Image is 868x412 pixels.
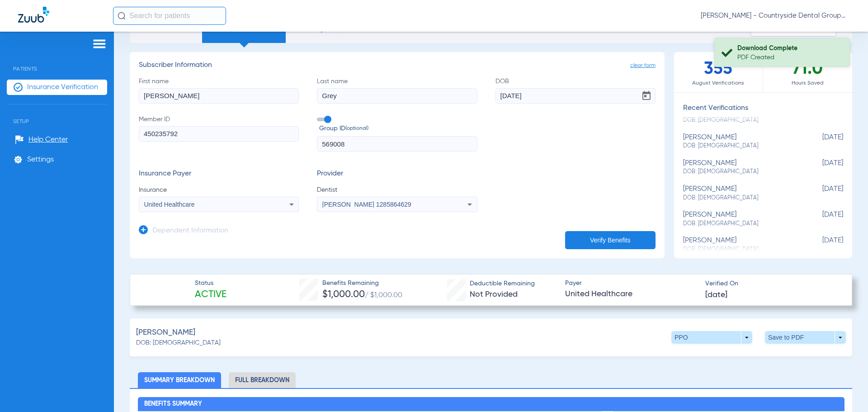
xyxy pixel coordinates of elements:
span: [DATE] [798,211,843,227]
span: DOB: [DEMOGRAPHIC_DATA] [683,220,798,228]
span: United Healthcare [565,289,698,300]
span: / $1,000.00 [365,292,402,299]
li: Summary Breakdown [138,372,221,388]
span: [PERSON_NAME] [136,327,195,338]
span: DOB: [DEMOGRAPHIC_DATA] [683,142,798,150]
label: Last name [317,77,477,104]
span: August Verifications [674,79,763,88]
label: First name [139,77,299,104]
span: [DATE] [798,237,843,253]
img: Search Icon [118,12,126,20]
span: Help Center [28,135,68,144]
a: Help Center [15,135,68,144]
input: Member ID [139,126,299,142]
button: Open calendar [637,87,656,105]
input: DOBOpen calendar [495,88,656,104]
div: PDF Created [737,53,842,62]
span: Benefits Remaining [322,279,402,288]
span: Insurance Verification [27,83,98,92]
span: Not Provided [470,290,518,298]
h3: Subscriber Information [139,61,656,70]
small: (optional) [345,124,368,133]
span: Deductible Remaining [470,279,535,289]
span: DOB: [DEMOGRAPHIC_DATA] [683,168,798,176]
input: Search for patients [113,7,226,25]
span: DOB: [DEMOGRAPHIC_DATA] [683,194,798,202]
span: [DATE] [798,133,843,150]
img: hamburger-icon [92,38,107,49]
img: Zuub Logo [18,7,49,23]
span: Insurance [139,185,299,194]
input: First name [139,88,299,104]
span: Dentist [317,185,477,194]
span: [DATE] [798,159,843,176]
span: $1,000.00 [322,290,365,299]
span: [PERSON_NAME] 1285864629 [322,201,411,208]
h3: Recent Verifications [674,104,852,113]
h3: Provider [317,170,477,179]
h3: Insurance Payer [139,170,299,179]
div: Download Complete [737,44,842,53]
span: [DATE] [798,185,843,202]
span: Payer [565,279,698,288]
span: Group ID [319,124,477,133]
span: DOB: [DEMOGRAPHIC_DATA] [136,338,221,348]
div: [PERSON_NAME] [683,237,798,253]
button: Verify Benefits [565,231,656,249]
div: [PERSON_NAME] [683,185,798,202]
span: [DATE] [705,289,727,301]
div: [PERSON_NAME] [683,159,798,176]
span: Hours Saved [763,79,852,88]
span: Setup [7,104,107,124]
span: Settings [27,155,54,164]
h2: Benefits Summary [138,397,844,412]
span: Status [195,279,226,288]
div: [PERSON_NAME] [683,133,798,150]
button: PPO [671,331,752,344]
span: [PERSON_NAME] - Countryside Dental Group [701,11,850,20]
button: Save to PDF [765,331,846,344]
span: Patients [7,52,107,72]
label: Member ID [139,115,299,152]
input: Last name [317,88,477,104]
span: clear form [630,61,656,70]
label: DOB [495,77,656,104]
div: 355 [674,52,763,92]
div: [PERSON_NAME] [683,211,798,227]
span: Active [195,289,226,301]
span: Verified On [705,279,838,289]
div: 71.0 [763,52,852,92]
span: United Healthcare [144,201,195,208]
h3: Dependent Information [152,227,228,236]
li: Full Breakdown [229,372,296,388]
